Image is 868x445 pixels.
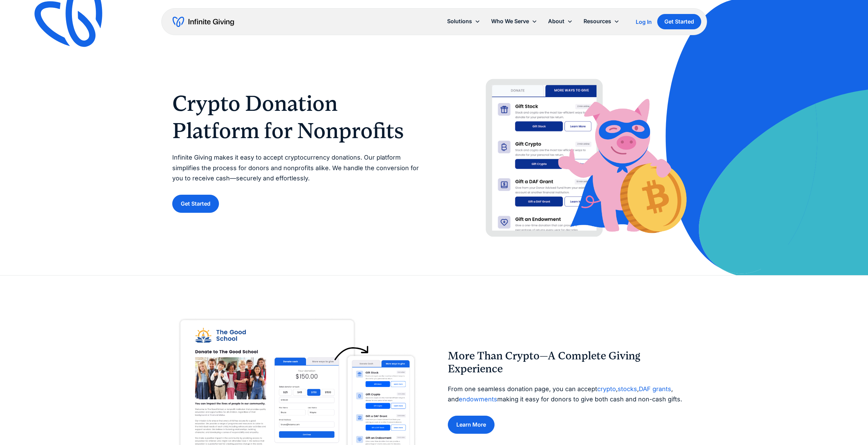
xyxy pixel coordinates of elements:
div: About [548,17,564,26]
div: Log In [636,19,652,25]
a: home [173,16,234,27]
div: About [543,14,578,29]
a: Get Started [172,195,219,213]
h2: More Than Crypto—A Complete Giving Experience [448,350,696,376]
h1: Crypto Donation Platform for Nonprofits [172,90,421,144]
a: endowments [459,396,497,403]
div: Resources [578,14,625,29]
a: stocks [618,385,637,392]
div: Solutions [442,14,486,29]
a: DAF grants [639,385,671,392]
a: Learn More [448,416,495,434]
a: crypto [597,385,616,392]
img: Accept bitcoin donations from supporters using Infinite Giving’s crypto donation platform. [448,65,696,237]
a: Get Started [657,14,701,29]
div: Who We Serve [491,17,529,26]
p: Infinite Giving makes it easy to accept cryptocurrency donations. Our platform simplifies the pro... [172,152,421,184]
div: Solutions [447,17,472,26]
div: Resources [584,17,611,26]
p: From one seamless donation page, you can accept , , , and making it easy for donors to give both ... [448,384,696,405]
div: Who We Serve [486,14,543,29]
a: Log In [636,18,652,26]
